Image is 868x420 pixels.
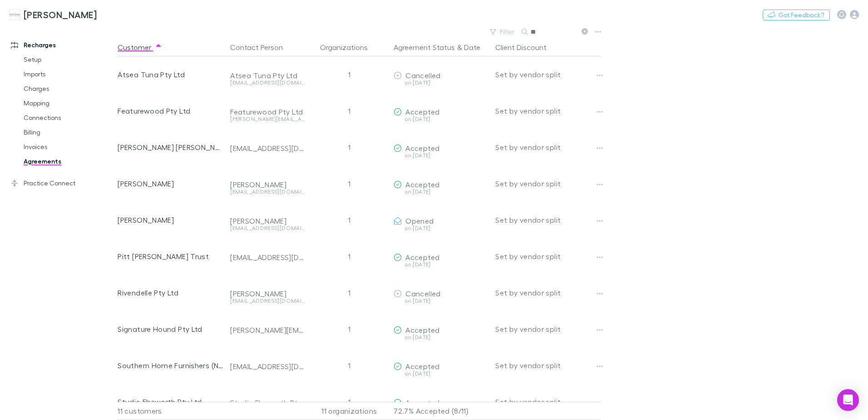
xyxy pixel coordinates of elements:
div: 1 [308,311,390,347]
div: Atsea Tuna Pty Ltd [118,56,223,93]
div: 1 [308,56,390,93]
span: Accepted [405,144,439,152]
div: on [DATE] [394,298,488,304]
button: Filter [485,26,520,37]
div: 1 [308,384,390,420]
div: [EMAIL_ADDRESS][DOMAIN_NAME] [230,253,305,262]
div: on [DATE] [394,335,488,340]
button: Customer [118,38,162,56]
div: Set by vendor split [495,275,601,311]
div: 1 [308,165,390,202]
div: Set by vendor split [495,238,601,275]
div: Set by vendor split [495,165,601,202]
a: Agreements [15,154,123,169]
div: [PERSON_NAME] [118,202,223,238]
a: Billing [15,125,123,140]
div: [EMAIL_ADDRESS][DOMAIN_NAME] [230,298,305,304]
div: Set by vendor split [495,93,601,129]
div: [EMAIL_ADDRESS][DOMAIN_NAME] [230,144,305,153]
span: Accepted [405,362,439,370]
div: [EMAIL_ADDRESS][DOMAIN_NAME] [230,225,305,231]
a: [PERSON_NAME] [4,4,102,25]
a: Recharges [2,38,123,52]
div: Set by vendor split [495,56,601,93]
a: Charges [15,81,123,96]
button: Client Discount [495,38,557,56]
span: Cancelled [405,71,440,80]
div: [PERSON_NAME] [118,165,223,202]
span: Accepted [405,107,439,116]
div: on [DATE] [394,80,488,85]
div: Rivendelle Pty Ltd [118,275,223,311]
span: Cancelled [405,289,440,298]
div: Set by vendor split [495,347,601,384]
div: Southern Home Furnishers (No 2) Pty Ltd [118,347,223,384]
div: [PERSON_NAME][EMAIL_ADDRESS][DOMAIN_NAME] [230,325,305,335]
span: Accepted [405,325,439,334]
div: 1 [308,275,390,311]
a: Setup [15,52,123,67]
div: Studio Ebsworth Pty Ltd [230,398,305,407]
div: Set by vendor split [495,202,601,238]
div: Featurewood Pty Ltd [230,107,305,116]
div: 11 customers [118,402,227,420]
div: 1 [308,129,390,165]
p: 72.7% Accepted (8/11) [394,402,488,420]
div: [EMAIL_ADDRESS][DOMAIN_NAME] [230,80,305,85]
div: [PERSON_NAME] [230,216,305,225]
span: Accepted [405,398,439,407]
div: on [DATE] [394,225,488,231]
button: Organizations [320,38,379,56]
a: Connections [15,110,123,125]
span: Opened [405,216,434,225]
div: on [DATE] [394,262,488,267]
div: Signature Hound Pty Ltd [118,311,223,347]
button: Got Feedback? [763,10,830,20]
div: Pitt [PERSON_NAME] Trust [118,238,223,275]
div: 1 [308,93,390,129]
img: Hales Douglass's Logo [9,9,20,20]
button: Contact Person [230,38,294,56]
div: Open Intercom Messenger [837,389,859,411]
h3: [PERSON_NAME] [24,9,97,20]
div: Atsea Tuna Pty Ltd [230,71,305,80]
div: 1 [308,238,390,275]
div: on [DATE] [394,116,488,122]
div: 11 organizations [308,402,390,420]
div: [PERSON_NAME] [230,289,305,298]
div: Set by vendor split [495,129,601,165]
div: [EMAIL_ADDRESS][DOMAIN_NAME] [230,362,305,371]
button: Agreement Status [394,38,455,56]
a: Invoices [15,140,123,154]
div: 1 [308,202,390,238]
div: Set by vendor split [495,311,601,347]
div: 1 [308,347,390,384]
div: on [DATE] [394,153,488,158]
div: [PERSON_NAME] [230,180,305,189]
span: Accepted [405,253,439,261]
a: Imports [15,67,123,81]
div: Set by vendor split [495,384,601,420]
div: [EMAIL_ADDRESS][DOMAIN_NAME] [230,189,305,195]
div: on [DATE] [394,371,488,376]
div: [PERSON_NAME] [PERSON_NAME] [118,129,223,165]
div: Studio Ebsworth Pty Ltd [118,384,223,420]
button: Date [464,38,480,56]
span: Accepted [405,180,439,189]
a: Mapping [15,96,123,110]
a: Practice Connect [2,176,123,190]
div: [PERSON_NAME][EMAIL_ADDRESS][DOMAIN_NAME] [230,116,305,122]
div: & [394,38,488,56]
div: on [DATE] [394,189,488,195]
div: Featurewood Pty Ltd [118,93,223,129]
